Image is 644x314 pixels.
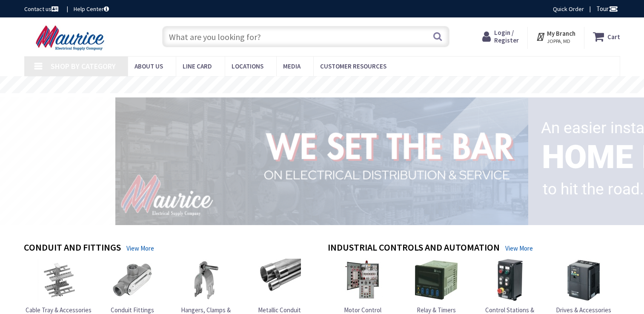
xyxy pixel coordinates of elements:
[505,244,533,253] a: View More
[185,259,227,301] img: Hangers, Clamps & Supports
[536,29,575,44] div: My Branch JOPPA, MD
[24,25,118,51] img: Maurice Electrical Supply Company
[417,306,456,314] span: Relay & Timers
[283,62,301,70] span: Media
[547,38,575,45] span: JOPPA, MD
[596,5,618,13] span: Tour
[24,5,60,13] a: Contact us
[593,29,620,44] a: Cart
[135,62,163,70] span: About us
[51,61,116,71] span: Shop By Category
[37,259,80,301] img: Cable Tray & Accessories
[74,5,109,13] a: Help Center
[341,259,384,301] img: Motor Control
[162,26,449,47] input: What are you looking for?
[415,259,458,301] img: Relay & Timers
[344,306,381,314] span: Motor Control
[482,29,519,44] a: Login / Register
[126,244,154,253] a: View More
[607,29,620,44] strong: Cart
[244,80,400,90] rs-layer: Free Same Day Pickup at 15 Locations
[232,62,263,70] span: Locations
[111,306,154,314] span: Conduit Fittings
[547,29,575,37] strong: My Branch
[258,306,301,314] span: Metallic Conduit
[489,259,531,301] img: Control Stations & Control Panels
[562,259,605,301] img: Drives & Accessories
[105,95,532,227] img: 1_1.png
[543,174,644,204] rs-layer: to hit the road.
[111,259,154,301] img: Conduit Fittings
[494,29,519,44] span: Login / Register
[24,242,121,254] h4: Conduit and Fittings
[26,306,92,314] span: Cable Tray & Accessories
[258,259,301,301] img: Metallic Conduit
[320,62,386,70] span: Customer Resources
[556,306,611,314] span: Drives & Accessories
[553,5,584,13] a: Quick Order
[328,242,500,254] h4: Industrial Controls and Automation
[183,62,212,70] span: Line Card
